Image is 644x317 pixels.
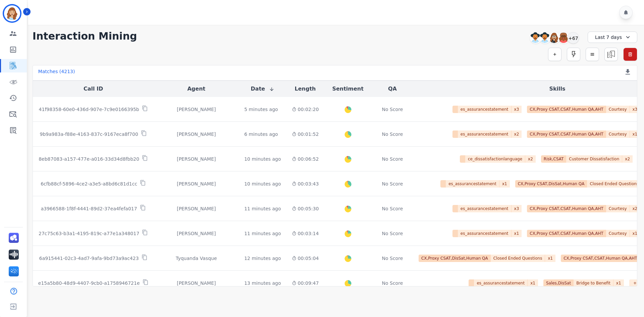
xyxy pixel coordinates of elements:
span: x 3 [512,205,522,212]
div: [PERSON_NAME] [159,280,234,286]
span: x 2 [512,130,522,138]
div: 10 minutes ago [244,156,281,162]
span: Courtesy [606,230,630,237]
button: Length [295,85,316,93]
div: 00:02:20 [292,106,319,113]
div: No Score [382,156,403,162]
div: No Score [382,230,403,237]
div: 00:03:14 [292,230,319,237]
div: 11 minutes ago [244,205,281,212]
div: 00:05:30 [292,205,319,212]
div: No Score [382,280,403,286]
span: ce_dissatisfactionlanguage [465,155,525,163]
span: x 1 [630,230,640,237]
span: es_assurancestatement [458,106,512,113]
h1: Interaction Mining [33,30,137,42]
div: 00:05:04 [292,255,319,262]
div: [PERSON_NAME] [159,205,234,212]
p: 41f98358-60e0-436d-907e-7c9e0166395b [39,106,139,113]
span: Courtesy [606,106,630,113]
span: x 1 [545,255,555,262]
p: 6a915441-02c3-4ad7-9afa-9bd73a9ac423 [39,255,139,262]
img: Bordered avatar [4,5,20,21]
button: Sentiment [332,85,363,93]
span: Customer Dissatisfaction [566,155,622,163]
span: x 2 [525,155,536,163]
div: 6 minutes ago [244,131,278,138]
div: +67 [568,32,579,44]
div: [PERSON_NAME] [159,106,234,113]
div: [PERSON_NAME] [159,131,234,138]
p: 27c75c63-b3a1-4195-819c-a77e1a348017 [39,230,139,237]
span: Closed Ended Questions [587,180,642,188]
div: No Score [382,180,403,187]
span: x 3 [512,106,522,113]
span: x 1 [512,230,522,237]
div: 10 minutes ago [244,180,281,187]
button: Call ID [84,85,103,93]
span: x 2 [622,155,633,163]
span: Bridge to Benefit [574,279,613,287]
div: No Score [382,131,403,138]
span: Sales,DisSat [543,279,574,287]
span: x 1 [528,279,538,287]
span: CX,Proxy CSAT,CSAT,Human QA,AHT [527,230,606,237]
p: 6cfb88cf-5896-4ce2-a3e5-a8bd6c81d1cc [41,180,137,187]
div: 00:01:52 [292,131,319,138]
div: 5 minutes ago [244,106,278,113]
div: Tyquanda Vasque [159,255,234,262]
div: 00:09:47 [292,280,319,286]
span: CX,Proxy CSAT,CSAT,Human QA,AHT [527,205,606,212]
div: No Score [382,205,403,212]
span: es_assurancestatement [446,180,499,188]
div: 11 minutes ago [244,230,281,237]
span: es_assurancestatement [458,230,512,237]
div: 12 minutes ago [244,255,281,262]
span: CX,Proxy CSAT,DisSat,Human QA [419,255,491,262]
p: 9b9a983a-f88e-4163-837c-9167eca8f700 [40,131,138,138]
div: 00:03:43 [292,180,319,187]
span: x 3 [630,106,640,113]
span: x 1 [499,180,510,188]
div: Last 7 days [588,32,637,43]
span: x 1 [630,130,640,138]
div: [PERSON_NAME] [159,156,234,162]
div: No Score [382,106,403,113]
p: a3966588-1f8f-4441-89d2-37ea4fefa017 [41,205,137,212]
span: Risk,CSAT [541,155,567,163]
span: Courtesy [606,205,630,212]
span: CX,Proxy CSAT,CSAT,Human QA,AHT [527,130,606,138]
div: 00:06:52 [292,156,319,162]
div: [PERSON_NAME] [159,230,234,237]
span: CX,Proxy CSAT,DisSat,Human QA [515,180,587,188]
button: Skills [549,85,565,93]
div: 13 minutes ago [244,280,281,286]
span: Closed Ended Questions [491,255,545,262]
div: No Score [382,255,403,262]
div: Matches ( 4213 ) [38,68,75,77]
p: 8eb87083-a157-477e-a016-33d34d8fbb20 [39,156,139,162]
span: x 2 [630,205,640,212]
span: es_assurancestatement [474,279,528,287]
span: CX,Proxy CSAT,CSAT,Human QA,AHT [561,255,640,262]
button: QA [388,85,397,93]
span: x 1 [613,279,624,287]
span: es_assurancestatement [458,205,512,212]
span: Courtesy [606,130,630,138]
span: CX,Proxy CSAT,CSAT,Human QA,AHT [527,106,606,113]
span: es_assurancestatement [458,130,512,138]
p: e15a5b80-48d9-4407-9cb0-a1758946721e [38,280,140,286]
button: Agent [187,85,205,93]
button: Date [251,85,275,93]
div: [PERSON_NAME] [159,180,234,187]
